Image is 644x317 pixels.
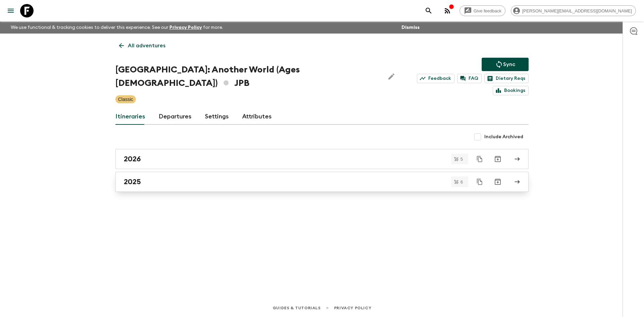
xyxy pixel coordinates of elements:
p: All adventures [128,42,165,50]
a: Itineraries [115,109,145,125]
span: [PERSON_NAME][EMAIL_ADDRESS][DOMAIN_NAME] [519,8,636,13]
button: Dismiss [400,23,421,32]
a: Privacy Policy [334,304,371,312]
p: We use functional & tracking cookies to deliver this experience. See our for more. [8,21,226,34]
a: Attributes [242,109,272,125]
a: Departures [159,109,192,125]
button: Sync adventure departures to the booking engine [482,58,529,71]
a: FAQ [457,74,482,83]
button: menu [4,4,17,17]
p: Sync [503,60,515,68]
a: 2025 [115,172,529,192]
a: Bookings [493,86,529,95]
a: Privacy Policy [169,25,202,30]
p: Classic [118,96,133,103]
a: All adventures [115,39,169,52]
span: Include Archived [484,134,523,140]
button: search adventures [422,4,435,17]
div: [PERSON_NAME][EMAIL_ADDRESS][DOMAIN_NAME] [511,5,636,16]
button: Archive [491,175,504,189]
h1: [GEOGRAPHIC_DATA]: Another World (Ages [DEMOGRAPHIC_DATA]) JPB [115,63,379,90]
a: Guides & Tutorials [273,304,321,312]
h2: 2025 [124,177,141,186]
a: Feedback [417,74,454,83]
a: Dietary Reqs [484,74,529,83]
a: Give feedback [460,5,505,16]
button: Edit Adventure Title [385,63,398,90]
button: Duplicate [474,176,486,188]
a: 2026 [115,149,529,169]
span: Give feedback [470,8,505,13]
h2: 2026 [124,155,141,163]
span: 6 [457,180,467,184]
a: Settings [205,109,229,125]
span: 5 [457,157,467,161]
button: Archive [491,152,504,166]
button: Duplicate [474,153,486,165]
